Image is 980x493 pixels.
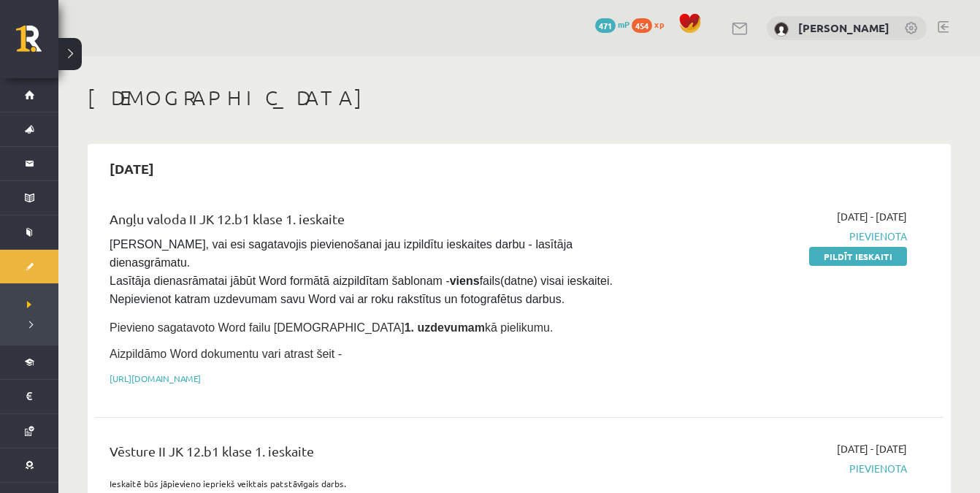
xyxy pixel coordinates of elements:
[110,477,634,490] p: Ieskaitē būs jāpievieno iepriekš veiktais patstāvīgais darbs.
[837,209,907,224] span: [DATE] - [DATE]
[632,18,671,30] a: 454 xp
[88,85,951,110] h1: [DEMOGRAPHIC_DATA]
[110,441,634,468] div: Vēsture II JK 12.b1 klase 1. ieskaite
[798,20,889,35] a: [PERSON_NAME]
[110,348,342,360] span: Aizpildāmo Word dokumentu vari atrast šeit -
[654,18,664,30] span: xp
[16,26,58,62] a: Rīgas 1. Tālmācības vidusskola
[618,18,629,30] span: mP
[774,22,789,37] img: Elvis Rainers Čapa
[632,18,652,33] span: 454
[110,372,201,384] a: [URL][DOMAIN_NAME]
[656,461,907,476] span: Pievienota
[656,229,907,244] span: Pievienota
[110,209,634,236] div: Angļu valoda II JK 12.b1 klase 1. ieskaite
[837,441,907,456] span: [DATE] - [DATE]
[450,275,480,287] strong: viens
[809,247,907,266] a: Pildīt ieskaiti
[595,18,616,33] span: 471
[405,321,485,334] strong: 1. uzdevumam
[95,151,169,186] h2: [DATE]
[110,238,616,305] span: [PERSON_NAME], vai esi sagatavojis pievienošanai jau izpildītu ieskaites darbu - lasītāja dienasg...
[110,321,553,334] span: Pievieno sagatavoto Word failu [DEMOGRAPHIC_DATA] kā pielikumu.
[595,18,629,30] a: 471 mP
